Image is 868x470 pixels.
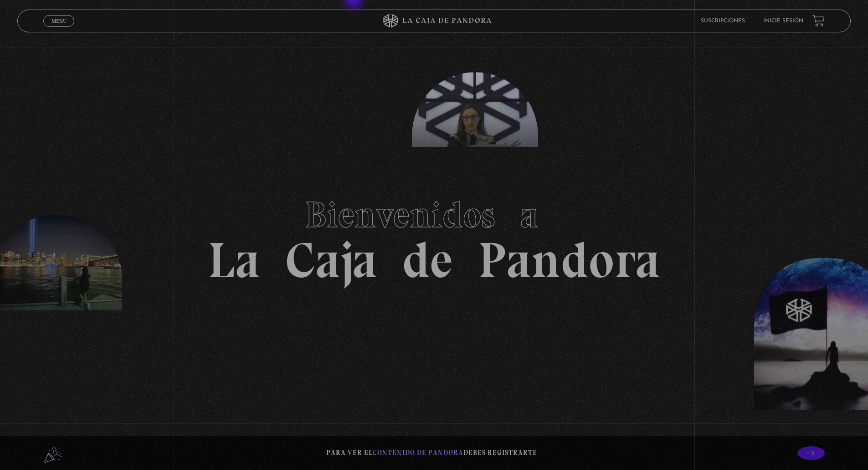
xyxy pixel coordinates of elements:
[305,193,564,237] span: Bienvenidos a
[763,18,803,24] a: Inicie sesión
[51,18,67,24] span: Menu
[701,18,745,24] a: Suscripciones
[208,185,660,285] h1: La Caja de Pandora
[812,15,825,27] a: View your shopping cart
[326,447,537,459] p: Para ver el debes registrarte
[48,26,70,32] span: Cerrar
[373,449,463,457] span: contenido de Pandora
